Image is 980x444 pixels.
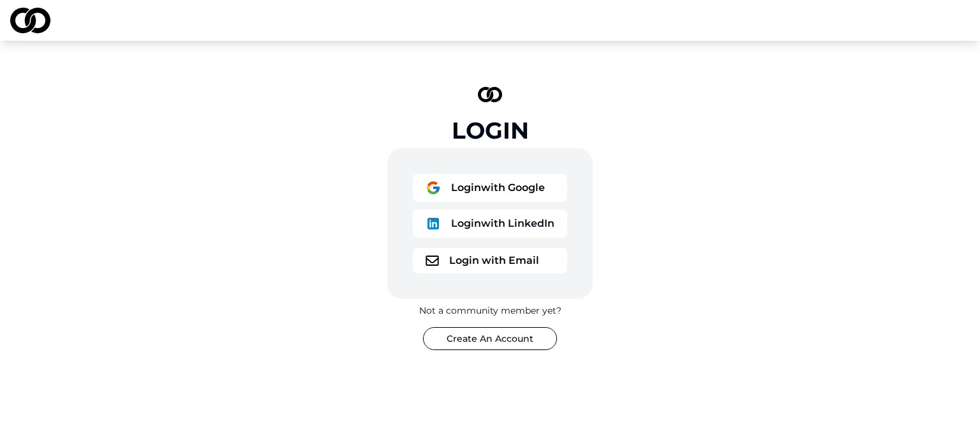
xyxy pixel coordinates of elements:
[426,256,439,266] img: logo
[419,304,561,317] div: Not a community member yet?
[426,180,441,195] img: logo
[423,327,557,350] button: Create An Account
[478,87,502,102] img: logo
[452,118,529,143] div: Login
[413,174,567,202] button: logoLoginwith Google
[10,8,50,33] img: logo
[413,248,567,273] button: logoLogin with Email
[413,210,567,238] button: logoLoginwith LinkedIn
[426,216,441,231] img: logo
